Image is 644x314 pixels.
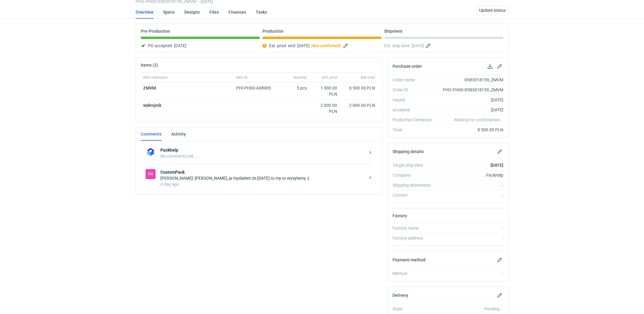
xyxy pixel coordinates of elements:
div: Issued [393,97,437,103]
div: Est. prod. end: [262,42,382,49]
h2: Purchase order [393,64,422,69]
a: Activity [171,127,186,141]
div: R583018159_ZMVM [437,77,503,83]
div: Total [393,127,437,133]
p: Shipment [384,29,402,34]
div: A day ago [160,181,365,187]
div: 2 000.00 PLN [342,102,375,108]
em: ) [340,43,341,48]
div: Method [393,270,437,276]
div: Packhelp [437,172,503,178]
strong: CustomPack [160,169,365,175]
a: Overview [136,5,153,19]
div: 1 300.00 PLN [312,85,337,97]
a: Files [209,5,219,19]
em: ( [311,43,312,48]
span: [DATE] [297,42,310,49]
button: Edit delivery details [496,292,503,299]
a: Finances [228,5,246,19]
div: CustomPack [146,169,156,179]
strong: Packhelp [160,147,365,153]
strong: wykrojnik [143,103,161,108]
div: - [437,182,503,188]
div: No comments yet... [160,153,365,159]
span: Unit price [322,75,337,80]
h2: Payment method [393,257,425,262]
div: 8 500.00 PLN [437,127,503,133]
button: Edit estimated production end date [343,42,350,49]
div: Factory name [393,225,437,231]
span: [DATE] [174,42,186,49]
div: State [393,306,437,312]
a: ZMVM [143,86,156,90]
div: - [437,225,503,231]
div: 2 000.00 PLN [312,102,337,114]
div: Target ship date [393,162,437,168]
div: [DATE] [437,97,503,103]
span: Item ID [236,75,248,80]
div: Order name [393,77,437,83]
div: 6 500.00 PLN [342,85,375,91]
span: Update status [479,8,506,12]
div: Factory address [393,235,437,241]
div: [DATE] [437,107,503,113]
p: Pre-Production [141,29,170,34]
div: PHO-PH00-R583018159_ZMVM [437,87,503,93]
button: Edit payment method [496,256,503,263]
div: - [437,235,503,241]
span: [DATE] [412,42,424,49]
h2: Delivery [393,293,408,298]
div: Production Deviation [393,117,437,123]
div: Order ID [393,87,437,93]
div: - [437,192,503,198]
span: Item nickname [143,75,167,80]
div: PHI-PH00-A08905 [236,85,277,91]
em: Pending... [484,306,503,311]
span: Net total [361,75,375,80]
a: Specs [163,5,175,19]
strong: [DATE] [491,163,503,168]
span: Quantity [293,75,307,80]
a: Tasks [256,5,267,19]
div: Shipping destination [393,182,437,188]
button: Edit purchase order [496,63,503,70]
div: [PERSON_NAME]: [PERSON_NAME], ja myślałem że [DATE] to my to wysyłamy :( [160,175,365,181]
div: Est. ship date: [384,42,503,49]
h2: Shipping details [393,149,424,154]
h2: Factory [393,213,407,218]
button: Download PO [486,63,494,70]
a: Designs [184,5,200,19]
div: Company [393,172,437,178]
div: - [437,270,503,276]
div: 5 pcs [279,83,309,100]
button: Update status [476,5,508,15]
figcaption: Cu [146,169,156,179]
div: Contact [393,192,437,198]
button: Edit shipping details [496,148,503,155]
div: PO accepted: [141,42,260,49]
img: Packhelp [146,147,156,157]
strong: Not confirmed [312,43,340,48]
p: Production [262,29,284,34]
h2: Items (2) [141,63,158,67]
a: Comments [141,127,162,141]
button: Edit estimated shipping date [425,42,432,49]
div: Accepted [393,107,437,113]
em: Waiting for confirmation... [454,117,503,123]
